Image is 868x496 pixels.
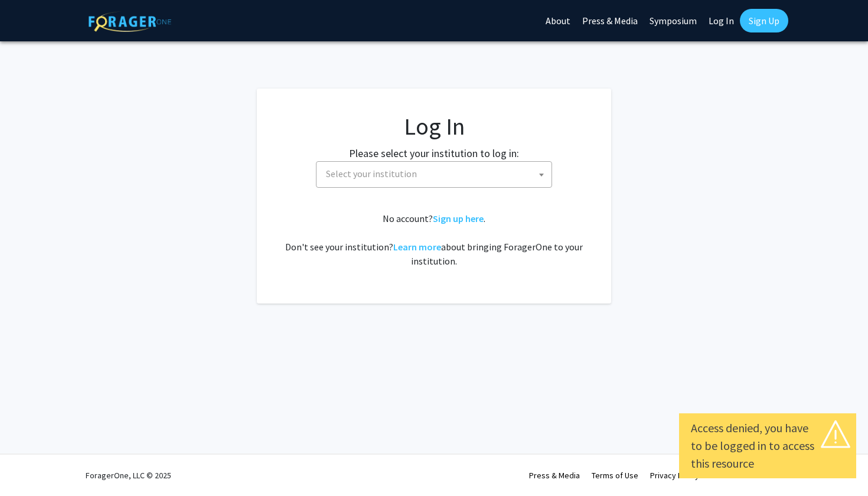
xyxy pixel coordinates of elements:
[316,161,552,188] span: Select your institution
[393,241,441,253] a: Learn more about bringing ForagerOne to your institution
[86,455,171,496] div: ForagerOne, LLC © 2025
[326,168,417,180] span: Select your institution
[433,213,484,224] a: Sign up here
[691,419,844,472] div: Access denied, you have to be logged in to access this resource
[529,470,580,481] a: Press & Media
[321,162,552,186] span: Select your institution
[740,9,788,32] a: Sign Up
[349,145,519,161] label: Please select your institution to log in:
[89,11,171,32] img: ForagerOne Logo
[280,112,588,141] h1: Log In
[592,470,638,481] a: Terms of Use
[650,470,699,481] a: Privacy Policy
[280,211,588,268] div: No account? . Don't see your institution? about bringing ForagerOne to your institution.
